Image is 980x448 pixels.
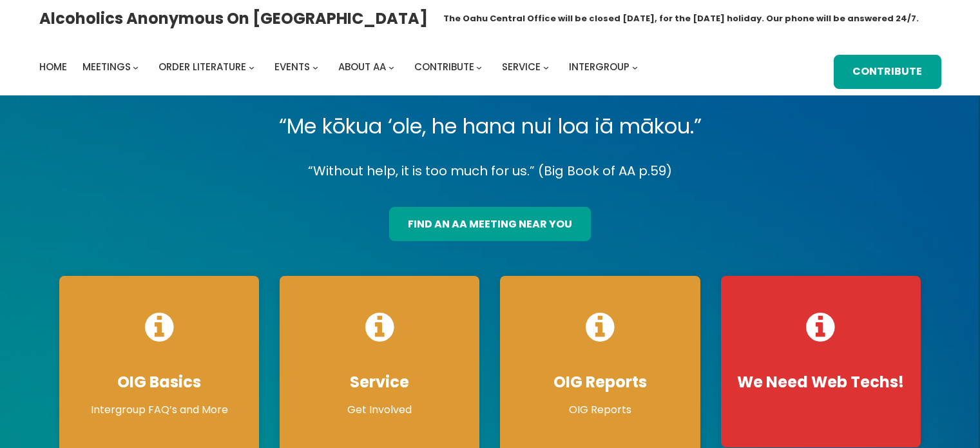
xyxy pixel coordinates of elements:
button: Service submenu [543,64,549,70]
h4: We Need Web Techs! [734,373,908,392]
a: Contribute [414,58,474,76]
span: Order Literature [159,60,246,73]
a: Events [274,58,310,76]
span: Home [39,60,67,73]
a: Alcoholics Anonymous on [GEOGRAPHIC_DATA] [39,5,428,32]
a: find an aa meeting near you [389,207,591,241]
a: Meetings [82,58,131,76]
span: Meetings [82,60,131,73]
span: Contribute [414,60,474,73]
button: Events submenu [312,64,318,70]
a: Intergroup [569,58,629,76]
span: About AA [338,60,386,73]
a: About AA [338,58,386,76]
button: Contribute submenu [476,64,482,70]
span: Events [274,60,310,73]
h4: OIG Reports [513,373,687,392]
a: Contribute [834,55,941,89]
p: “Without help, it is too much for us.” (Big Book of AA p.59) [49,160,931,182]
p: Get Involved [293,402,466,418]
span: Service [502,60,541,73]
h4: OIG Basics [72,373,246,392]
button: Meetings submenu [133,64,139,70]
button: Order Literature submenu [249,64,255,70]
button: Intergroup submenu [632,64,638,70]
a: Home [39,58,67,76]
p: OIG Reports [513,402,687,418]
button: About AA submenu [389,64,394,70]
p: “Me kōkua ‘ole, he hana nui loa iā mākou.” [49,108,931,144]
nav: Intergroup [39,58,642,76]
p: Intergroup FAQ’s and More [72,402,246,418]
h1: The Oahu Central Office will be closed [DATE], for the [DATE] holiday. Our phone will be answered... [443,12,919,25]
span: Intergroup [569,60,629,73]
h4: Service [293,373,466,392]
a: Service [502,58,541,76]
